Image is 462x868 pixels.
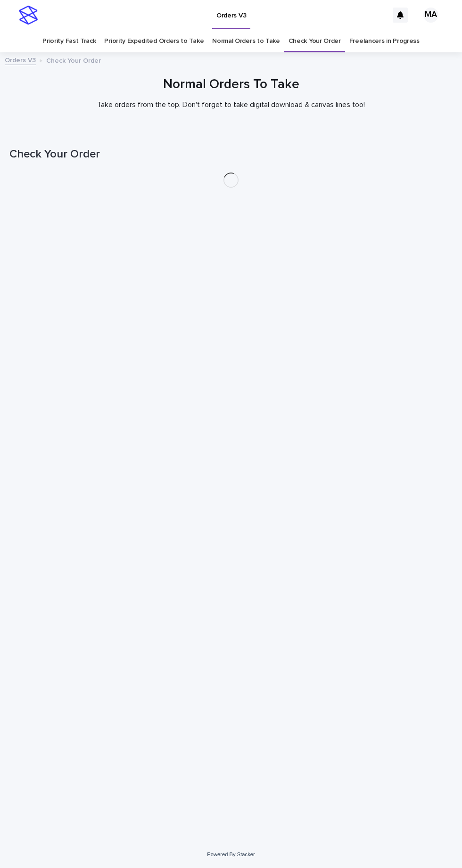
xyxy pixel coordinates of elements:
[9,148,453,161] h1: Check Your Order
[42,30,96,52] a: Priority Fast Track
[289,30,341,52] a: Check Your Order
[42,100,420,109] p: Take orders from the top. Don't forget to take digital download & canvas lines too!
[104,30,204,52] a: Priority Expedited Orders to Take
[5,54,36,65] a: Orders V3
[423,8,438,23] div: MA
[9,77,453,93] h1: Normal Orders To Take
[349,30,420,52] a: Freelancers in Progress
[19,6,38,25] img: stacker-logo-s-only.png
[212,30,280,52] a: Normal Orders to Take
[46,55,101,65] p: Check Your Order
[207,851,255,857] a: Powered By Stacker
